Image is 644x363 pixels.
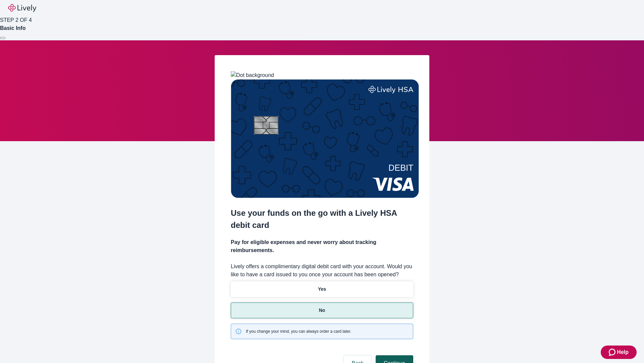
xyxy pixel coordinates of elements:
label: Lively offers a complimentary digital debit card with your account. Would you like to have a card... [231,263,413,279]
h2: Use your funds on the go with a Lively HSA debit card [231,207,413,231]
button: Zendesk support iconHelp [601,346,637,359]
span: If you change your mind, you can always order a card later. [246,328,351,334]
button: No [231,302,413,318]
span: Help [617,348,629,356]
img: Debit card [231,79,419,198]
img: Lively [8,4,36,12]
p: No [319,307,325,314]
p: Yes [318,286,326,293]
button: Yes [231,281,413,297]
svg: Zendesk support icon [609,348,617,356]
img: Dot background [231,71,274,79]
h4: Pay for eligible expenses and never worry about tracking reimbursements. [231,238,413,254]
